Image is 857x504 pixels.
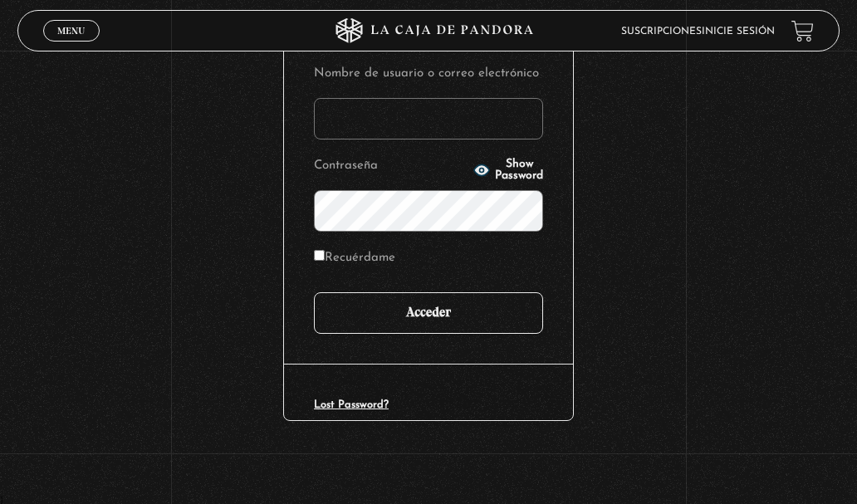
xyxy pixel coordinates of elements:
[702,27,775,37] a: Inicie sesión
[314,154,468,177] label: Contraseña
[621,27,702,37] a: Suscripciones
[473,159,543,182] button: Show Password
[314,399,389,410] a: Lost Password?
[314,250,325,261] input: Recuérdame
[314,62,543,85] label: Nombre de usuario o correo electrónico
[51,40,91,51] span: Cerrar
[57,26,85,36] span: Menu
[791,20,814,42] a: View your shopping cart
[314,247,395,269] label: Recuérdame
[314,292,543,334] input: Acceder
[495,159,543,182] span: Show Password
